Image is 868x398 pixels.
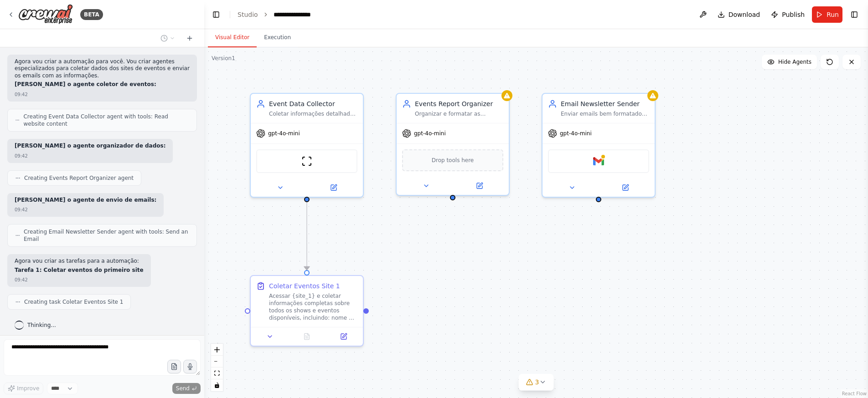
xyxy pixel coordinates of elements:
button: Open in side panel [328,331,359,342]
div: Coletar Eventos Site 1Acessar {site_1} e coletar informações completas sobre todos os shows e eve... [250,275,364,347]
span: Creating task Coletar Eventos Site 1 [24,298,123,306]
div: Acessar {site_1} e coletar informações completas sobre todos os shows e eventos disponíveis, incl... [269,292,357,321]
button: Hide Agents [762,55,817,69]
span: Improve [17,385,39,392]
span: gpt-4o-mini [560,130,592,137]
button: toggle interactivity [211,379,223,391]
button: Open in side panel [454,180,505,191]
a: Studio [238,11,258,18]
div: BETA [80,9,103,20]
button: Show right sidebar [848,8,861,21]
div: Email Newsletter Sender [561,99,649,108]
strong: Tarefa 1: Coletar eventos do primeiro site [15,267,144,273]
button: Start a new chat [182,33,197,44]
nav: breadcrumb [238,10,320,19]
span: Creating Events Report Organizer agent [24,174,134,182]
div: React Flow controls [211,344,223,391]
img: Gmail [593,156,604,167]
div: Events Report Organizer [415,99,503,108]
span: 3 [535,378,539,387]
button: Publish [767,6,808,23]
span: Thinking... [27,321,56,329]
span: Download [728,10,760,19]
button: Upload files [167,360,181,373]
strong: [PERSON_NAME] o agente de envio de emails: [15,197,156,203]
button: Execution [257,28,298,47]
span: Creating Event Data Collector agent with tools: Read website content [23,113,189,128]
button: Send [172,383,201,394]
button: Click to speak your automation idea [183,360,197,373]
div: Coletar informações detalhadas sobre shows e eventos de {site_1} e {site_2}, incluindo datas, loc... [269,110,357,117]
div: 09:42 [15,206,28,213]
button: Open in side panel [599,182,651,193]
button: Visual Editor [208,28,257,47]
span: Creating Email Newsletter Sender agent with tools: Send an Email [24,228,189,243]
div: Events Report OrganizerOrganizar e formatar as informações coletadas sobre eventos em um relatóri... [396,93,510,196]
span: Send [176,385,190,392]
div: Coletar Eventos Site 1 [269,281,340,291]
span: Hide Agents [778,58,811,66]
div: Email Newsletter SenderEnviar emails bem formatados com as informações de eventos para {email_des... [542,93,656,198]
g: Edge from 99e7bc19-301b-4ca7-944d-5d60c6b0f887 to 379cf6b4-ac4b-466b-bf71-0e20fdb82928 [302,202,311,270]
button: Switch to previous chat [157,33,179,44]
div: Organizar e formatar as informações coletadas sobre eventos em um relatório claro e estruturado, ... [415,110,503,117]
button: No output available [288,331,326,342]
button: Hide left sidebar [210,8,222,21]
button: fit view [211,367,223,379]
div: 09:42 [15,91,28,98]
span: gpt-4o-mini [414,130,446,137]
button: Open in side panel [308,182,359,193]
button: Download [714,6,764,23]
a: React Flow attribution [842,391,867,396]
button: 3 [519,374,554,391]
img: ScrapeWebsiteTool [301,156,312,167]
p: Agora vou criar a automação para você. Vou criar agentes especializados para coletar dados dos si... [15,58,190,80]
span: Publish [782,10,805,19]
span: Run [827,10,839,19]
button: Improve [4,383,43,394]
div: Enviar emails bem formatados com as informações de eventos para {email_destinatario}, garantindo ... [561,110,649,117]
button: Run [812,6,842,23]
div: Event Data CollectorColetar informações detalhadas sobre shows e eventos de {site_1} e {site_2}, ... [250,93,364,198]
div: Version 1 [212,55,235,62]
div: 09:42 [15,153,28,159]
div: 09:42 [15,276,28,283]
strong: [PERSON_NAME] o agente organizador de dados: [15,143,165,149]
span: gpt-4o-mini [268,130,300,137]
p: Agora vou criar as tarefas para a automação: [15,258,144,265]
img: Logo [18,4,73,25]
button: zoom in [211,344,223,356]
strong: [PERSON_NAME] o agente coletor de eventos: [15,81,156,87]
button: zoom out [211,356,223,367]
span: Drop tools here [432,156,474,165]
div: Event Data Collector [269,99,357,108]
